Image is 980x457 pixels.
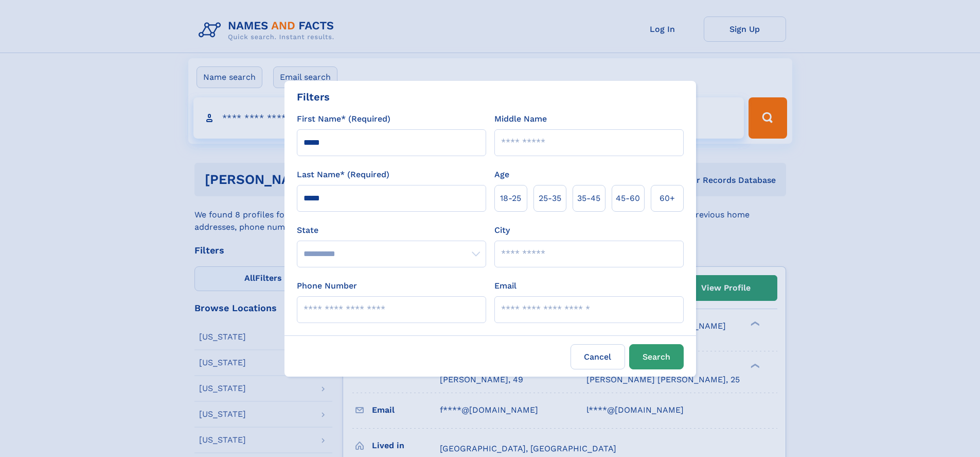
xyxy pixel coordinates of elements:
[494,168,509,181] label: Age
[500,192,521,205] span: 18‑25
[297,89,330,105] div: Filters
[616,192,640,205] span: 45‑60
[539,192,561,205] span: 25‑35
[297,113,390,125] label: First Name* (Required)
[494,280,516,292] label: Email
[629,344,684,369] button: Search
[297,168,389,181] label: Last Name* (Required)
[494,224,510,236] label: City
[577,192,600,205] span: 35‑45
[297,280,357,292] label: Phone Number
[297,224,486,236] label: State
[660,192,675,205] span: 60+
[571,344,625,369] label: Cancel
[494,113,547,125] label: Middle Name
